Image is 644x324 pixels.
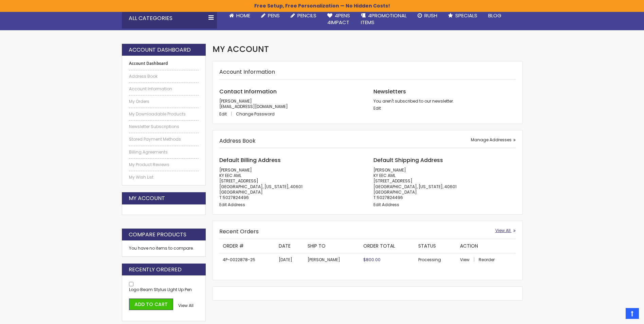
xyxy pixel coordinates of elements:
a: Account Information [129,86,199,92]
span: Pens [268,12,280,19]
a: Address Book [129,74,199,79]
th: Order Total [360,239,415,253]
a: Change Password [236,111,275,117]
span: Newsletters [373,88,406,95]
a: Logo Beam Stylus LIght Up Pen [129,287,192,292]
a: View All [178,303,194,308]
p: You aren't subscribed to our newsletter. [373,98,516,104]
a: Manage Addresses [471,137,516,143]
address: [PERSON_NAME] KY EEC AML [STREET_ADDRESS] [GEOGRAPHIC_DATA], [US_STATE], 40601 [GEOGRAPHIC_DATA] T: [373,167,516,200]
a: Newsletter Subscriptions [129,124,199,129]
a: 5027824496 [223,195,249,200]
span: My Account [213,43,269,55]
span: Default Billing Address [219,156,281,164]
a: Rush [412,8,443,23]
span: Specials [455,12,477,19]
strong: Address Book [219,137,256,145]
a: Pencils [285,8,322,23]
a: Stored Payment Methods [129,137,199,142]
strong: Account Dashboard [129,61,199,66]
span: Home [236,12,250,19]
span: Edit [219,111,227,117]
a: Edit Address [219,202,245,208]
th: Order # [219,239,275,253]
a: My Product Reviews [129,162,199,167]
strong: Account Information [219,68,275,76]
div: All Categories [122,8,217,29]
td: Processing [415,253,457,266]
span: Add to Cart [134,301,168,308]
td: [PERSON_NAME] [304,253,360,266]
iframe: Google Customer Reviews [588,306,644,324]
td: [DATE] [275,253,304,266]
span: Manage Addresses [471,137,512,143]
a: My Wish List [129,175,199,180]
a: My Orders [129,99,199,104]
button: Add to Cart [129,299,173,310]
th: Status [415,239,457,253]
div: You have no items to compare. [122,240,206,256]
span: View [460,257,470,263]
a: Edit [373,105,381,111]
strong: Account Dashboard [129,46,191,54]
a: 5027824496 [377,195,403,200]
p: [PERSON_NAME] [EMAIL_ADDRESS][DOMAIN_NAME] [219,98,362,109]
a: 4PROMOTIONALITEMS [355,8,412,30]
span: View All [495,228,511,233]
strong: Recent Orders [219,228,259,235]
td: 4P-0022878-25 [219,253,275,266]
th: Date [275,239,304,253]
a: Specials [443,8,483,23]
a: View All [495,228,516,233]
th: Action [457,239,515,253]
span: 4Pens 4impact [327,12,350,26]
address: [PERSON_NAME] KY EEC AML [STREET_ADDRESS] [GEOGRAPHIC_DATA], [US_STATE], 40601 [GEOGRAPHIC_DATA] T: [219,167,362,200]
a: Home [224,8,256,23]
span: Default Shipping Address [373,156,443,164]
a: Edit Address [373,202,399,208]
span: $800.00 [363,257,381,263]
span: Contact Information [219,88,277,95]
th: Ship To [304,239,360,253]
span: Rush [424,12,437,19]
span: 4PROMOTIONAL ITEMS [361,12,407,26]
strong: Compare Products [129,231,186,238]
a: Billing Agreements [129,149,199,155]
a: My Downloadable Products [129,111,199,117]
strong: Recently Ordered [129,266,182,273]
span: Pencils [297,12,316,19]
strong: My Account [129,195,165,202]
a: 4Pens4impact [322,8,355,30]
a: Blog [483,8,507,23]
span: Blog [488,12,501,19]
a: Pens [256,8,285,23]
a: Reorder [479,257,495,263]
a: Edit [219,111,235,117]
a: View [460,257,478,263]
